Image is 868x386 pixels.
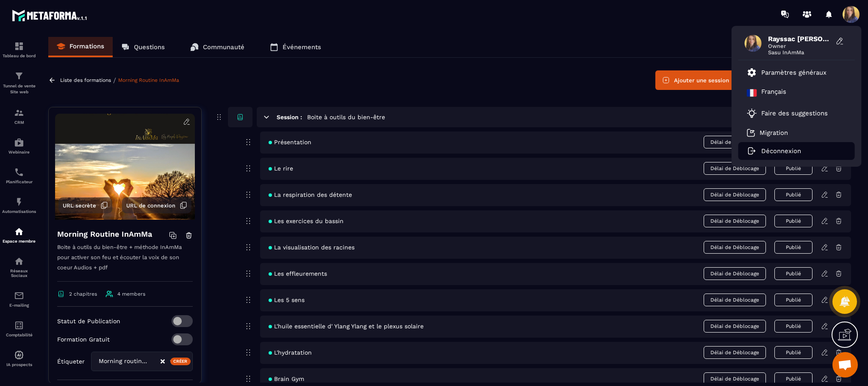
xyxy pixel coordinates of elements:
a: Questions [113,37,173,57]
a: accountantaccountantComptabilité [2,314,36,344]
img: accountant [14,320,24,330]
span: Délai de Déblocage [704,372,766,385]
span: Morning routine InAmMa [97,357,151,366]
span: Le rire [269,165,293,172]
a: Communauté [182,37,253,57]
a: Liste des formations [60,77,111,83]
span: URL secrète [63,202,96,209]
p: Tableau de bord [2,53,36,58]
a: Migration [747,129,788,137]
a: automationsautomationsAutomatisations [2,190,36,220]
button: Publié [774,320,813,333]
p: Faire des suggestions [761,109,828,117]
div: Créer [170,358,191,365]
span: Délai de Déblocage [704,188,766,201]
a: formationformationTableau de bord [2,35,36,64]
span: Délai de Déblocage [704,162,766,175]
a: Formations [48,37,113,57]
span: Délai de Déblocage [704,294,766,306]
button: Publié [774,241,813,254]
span: URL de connexion [126,202,175,209]
img: scheduler [14,167,24,177]
span: Les exercices du bassin [269,218,344,224]
a: Événements [261,37,330,57]
img: formation [14,41,24,51]
span: Owner [768,43,832,49]
p: Étiqueter [57,358,85,365]
button: Publié [774,188,813,201]
span: L'huile essentielle d' Ylang Ylang et le plexus solaire [269,323,424,330]
p: Formation Gratuit [57,336,110,343]
img: automations [14,227,24,237]
a: formationformationCRM [2,101,36,131]
img: automations [14,350,24,360]
img: logo [12,8,88,23]
div: Search for option [91,352,193,371]
span: / [113,76,116,84]
img: formation [14,71,24,81]
p: Communauté [203,43,244,51]
button: Publié [774,372,813,385]
a: automationsautomationsWebinaire [2,131,36,161]
span: Délai de Déblocage [704,346,766,359]
p: Français [761,88,786,98]
button: Publié [774,162,813,175]
span: Sasu InAmMa [768,49,832,56]
p: Questions [134,43,165,51]
span: Délai de Déblocage [704,136,766,148]
button: Publié [774,267,813,280]
span: Les effleurements [269,270,327,277]
p: Comptabilité [2,333,36,337]
p: Automatisations [2,209,36,214]
a: Paramètres généraux [747,67,826,78]
a: emailemailE-mailing [2,284,36,314]
span: Délai de Déblocage [704,320,766,333]
a: automationsautomationsEspace membre [2,220,36,250]
a: social-networksocial-networkRéseaux Sociaux [2,250,36,284]
span: Rayssac [PERSON_NAME] [768,35,832,43]
span: Brain Gym [269,375,304,382]
p: Migration [760,129,788,137]
p: Formations [69,42,104,50]
p: Planificateur [2,179,36,184]
a: schedulerschedulerPlanificateur [2,161,36,190]
h6: Session : [277,114,302,120]
p: Déconnexion [761,147,801,155]
p: CRM [2,120,36,125]
span: 2 chapitres [69,291,97,297]
h4: Morning Routine InAmMa [57,228,152,240]
input: Search for option [151,357,160,366]
img: automations [14,137,24,148]
p: Réseaux Sociaux [2,269,36,278]
img: social-network [14,256,24,266]
span: La respiration des détente [269,191,352,198]
h5: Boite à outils du bien-être [307,113,385,121]
p: Boite à outils du bien-être + méthode InAmMa pour activer son feu et écouter la voix de son coeur... [57,242,193,282]
button: URL de connexion [122,197,191,213]
a: Ouvrir le chat [832,352,858,378]
img: email [14,291,24,301]
button: Ajouter une session [655,70,736,90]
p: Événements [283,43,321,51]
p: E-mailing [2,303,36,308]
button: Publié [774,215,813,227]
span: La visualisation des racines [269,244,355,251]
img: background [55,114,195,220]
a: formationformationTunnel de vente Site web [2,64,36,101]
p: Tunnel de vente Site web [2,83,36,95]
a: Morning Routine InAmMa [118,77,179,83]
a: Faire des suggestions [747,108,836,118]
p: Paramètres généraux [761,69,826,76]
span: Délai de Déblocage [704,215,766,227]
button: Clear Selected [161,358,165,365]
p: Webinaire [2,150,36,154]
p: Espace membre [2,239,36,243]
span: 4 members [117,291,145,297]
button: Publié [774,294,813,306]
img: automations [14,197,24,207]
span: Présentation [269,139,311,145]
img: formation [14,108,24,118]
span: Délai de Déblocage [704,241,766,254]
span: L'hydratation [269,349,312,356]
